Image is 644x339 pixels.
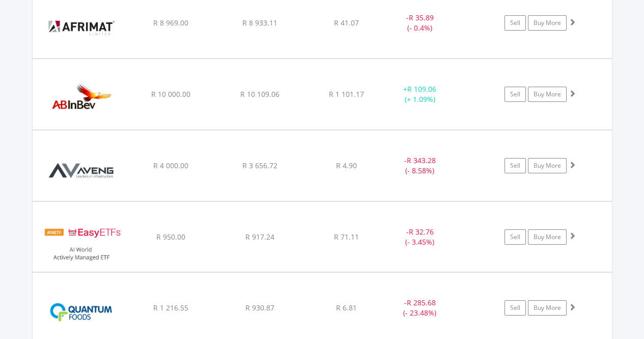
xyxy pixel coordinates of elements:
span: R 4 000.00 [153,161,188,170]
img: EQU.ZA.AFT.png [38,1,125,56]
span: R 109.06 [407,84,436,94]
img: EQU.ZA.EASYAI.png [38,215,125,269]
img: EQU.ZA.AEG.png [38,143,125,198]
span: R 343.28 [407,155,436,165]
div: - (- 0.4%) [382,13,459,33]
a: Buy More [528,87,567,102]
a: Buy More [528,300,567,316]
div: - (- 3.45%) [382,227,459,247]
a: Buy More [528,158,567,173]
span: R 35.89 [409,13,434,22]
span: R 4.90 [336,161,357,170]
div: - (- 8.58%) [382,155,459,176]
span: R 71.11 [334,232,359,242]
span: R 930.87 [245,303,274,312]
span: R 6.81 [336,303,357,312]
span: R 10 000.00 [151,89,190,99]
div: + (+ 1.09%) [382,84,459,105]
span: R 285.68 [407,298,436,307]
div: - (- 23.48%) [382,298,459,318]
a: Buy More [528,229,567,245]
span: R 3 656.72 [242,161,277,170]
a: Sell [505,300,526,316]
span: R 41.07 [334,18,359,28]
a: Sell [505,15,526,31]
a: Sell [505,229,526,245]
span: R 1 216.55 [153,303,188,312]
a: Sell [505,158,526,173]
img: EQU.ZA.ANH.png [38,72,125,127]
span: R 32.76 [409,227,434,237]
span: R 8 969.00 [153,18,188,28]
span: R 8 933.11 [242,18,277,28]
a: Buy More [528,15,567,31]
span: R 1 101.17 [329,89,364,99]
span: R 10 109.06 [240,89,279,99]
span: R 917.24 [245,232,274,242]
span: R 950.00 [156,232,185,242]
a: Sell [505,87,526,102]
